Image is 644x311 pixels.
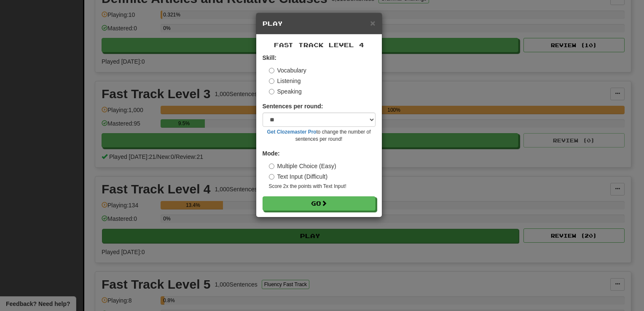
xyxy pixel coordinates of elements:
[269,183,376,190] small: Score 2x the points with Text Input !
[269,66,306,75] label: Vocabulary
[263,196,376,211] button: Go
[370,18,375,28] span: ×
[269,164,274,169] input: Multiple Choice (Easy)
[263,19,376,28] h5: Play
[269,68,274,73] input: Vocabulary
[269,174,274,180] input: Text Input (Difficult)
[269,172,328,181] label: Text Input (Difficult)
[269,78,274,84] input: Listening
[274,41,364,48] span: Fast Track Level 4
[269,89,274,94] input: Speaking
[263,54,276,61] strong: Skill:
[269,162,336,170] label: Multiple Choice (Easy)
[370,19,375,27] button: Close
[267,129,317,135] a: Get Clozemaster Pro
[263,150,280,157] strong: Mode:
[263,102,323,110] label: Sentences per round:
[269,77,301,85] label: Listening
[269,87,302,96] label: Speaking
[263,129,376,143] small: to change the number of sentences per round!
